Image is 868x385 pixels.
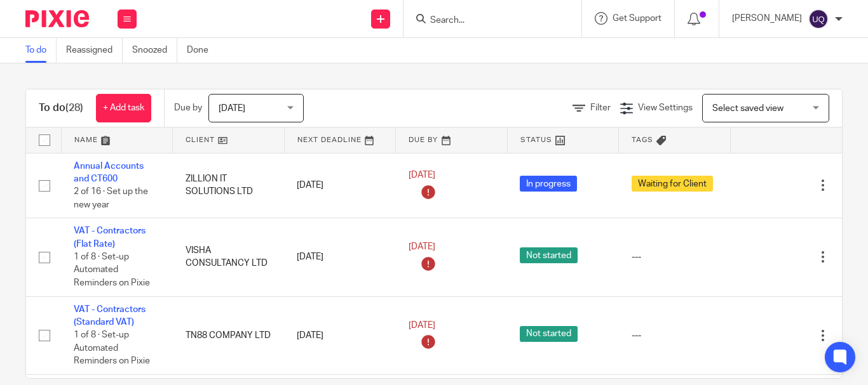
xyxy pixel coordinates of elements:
[174,101,202,114] p: Due by
[409,242,435,251] span: [DATE]
[284,296,396,374] td: [DATE]
[632,329,718,342] div: ---
[25,10,89,27] img: Pixie
[173,153,285,218] td: ZILLION IT SOLUTIONS LTD
[74,187,148,209] span: 2 of 16 · Set up the new year
[39,101,83,115] h1: To do
[632,176,713,192] span: Waiting for Client
[613,14,661,23] span: Get Support
[520,326,578,342] span: Not started
[74,252,150,287] span: 1 of 8 · Set-up Automated Reminders on Pixie
[173,296,285,374] td: TN88 COMPANY LTD
[132,38,177,63] a: Snoozed
[74,305,146,327] a: VAT - Contractors (Standard VAT)
[409,171,435,179] span: [DATE]
[25,38,57,63] a: To do
[632,251,718,263] div: ---
[520,176,577,192] span: In progress
[632,136,653,143] span: Tags
[429,15,543,27] input: Search
[712,104,783,113] span: Select saved view
[65,103,83,113] span: (28)
[219,104,245,113] span: [DATE]
[808,9,829,29] img: svg%3E
[520,247,578,263] span: Not started
[409,321,435,330] span: [DATE]
[96,94,151,122] a: + Add task
[284,153,396,218] td: [DATE]
[590,103,611,112] span: Filter
[173,218,285,296] td: VISHA CONSULTANCY LTD
[187,38,218,63] a: Done
[74,162,144,183] a: Annual Accounts and CT600
[284,218,396,296] td: [DATE]
[638,103,693,112] span: View Settings
[74,226,146,248] a: VAT - Contractors (Flat Rate)
[66,38,123,63] a: Reassigned
[74,331,150,366] span: 1 of 8 · Set-up Automated Reminders on Pixie
[732,12,802,25] p: [PERSON_NAME]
